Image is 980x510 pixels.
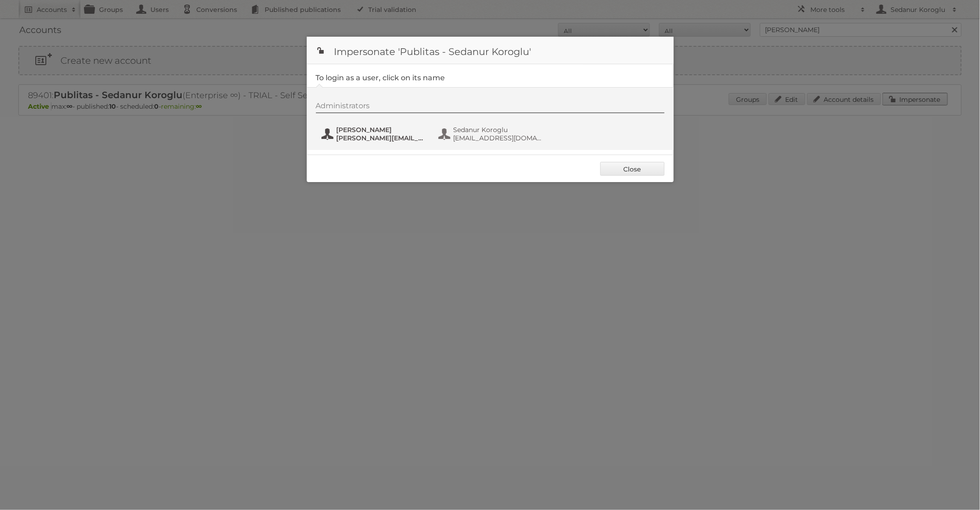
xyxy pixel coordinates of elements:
span: [EMAIL_ADDRESS][DOMAIN_NAME] [454,134,543,142]
span: [PERSON_NAME][EMAIL_ADDRESS][DOMAIN_NAME] [337,134,426,142]
button: Sedanur Koroglu [EMAIL_ADDRESS][DOMAIN_NAME] [437,125,545,143]
legend: To login as a user, click on its name [316,73,445,82]
h1: Impersonate 'Publitas - Sedanur Koroglu' [307,37,674,64]
span: Sedanur Koroglu [454,126,543,134]
button: [PERSON_NAME] [PERSON_NAME][EMAIL_ADDRESS][DOMAIN_NAME] [321,125,428,143]
span: [PERSON_NAME] [337,126,426,134]
div: Administrators [316,101,664,113]
a: Close [600,162,664,176]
